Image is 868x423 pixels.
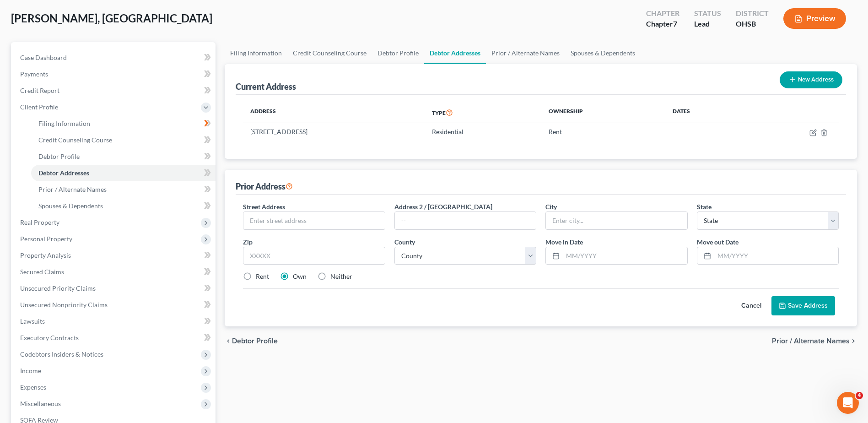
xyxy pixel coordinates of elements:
[771,296,835,315] button: Save Address
[646,19,679,29] div: Chapter
[225,337,278,345] button: chevron_left Debtor Profile
[772,337,857,345] button: Prior / Alternate Names chevron_right
[20,350,103,358] span: Codebtors Insiders & Notices
[673,19,677,28] span: 7
[20,284,96,292] span: Unsecured Priority Claims
[394,202,492,211] label: Address 2 / [GEOGRAPHIC_DATA]
[20,235,72,243] span: Personal Property
[20,87,59,94] span: Credit Report
[856,392,863,399] span: 4
[372,42,424,64] a: Debtor Profile
[425,102,541,123] th: Type
[545,238,583,246] span: Move in Date
[13,297,216,313] a: Unsecured Nonpriority Claims
[20,54,67,61] span: Case Dashboard
[546,212,687,229] input: Enter city...
[425,123,541,141] td: Residential
[293,272,307,281] label: Own
[665,102,746,123] th: Dates
[38,169,89,177] span: Debtor Addresses
[395,212,536,229] input: --
[20,334,79,342] span: Executory Contracts
[697,238,739,246] span: Move out Date
[243,238,253,246] span: Zip
[236,81,296,92] div: Current Address
[13,280,216,297] a: Unsecured Priority Claims
[646,8,679,19] div: Chapter
[736,8,769,19] div: District
[256,272,269,281] label: Rent
[394,238,415,246] span: County
[31,181,216,198] a: Prior / Alternate Names
[38,185,107,193] span: Prior / Alternate Names
[424,42,486,64] a: Debtor Addresses
[232,337,278,345] span: Debtor Profile
[243,102,425,123] th: Address
[38,119,90,127] span: Filing Information
[31,115,216,132] a: Filing Information
[780,71,842,88] button: New Address
[13,82,216,99] a: Credit Report
[736,19,769,29] div: OHSB
[694,8,721,19] div: Status
[31,132,216,148] a: Credit Counseling Course
[541,123,665,141] td: Rent
[31,148,216,165] a: Debtor Profile
[714,247,838,265] input: MM/YYYY
[731,297,771,315] button: Cancel
[486,42,565,64] a: Prior / Alternate Names
[13,264,216,280] a: Secured Claims
[697,203,712,211] span: State
[783,8,846,29] button: Preview
[38,152,80,160] span: Debtor Profile
[13,66,216,82] a: Payments
[225,337,232,345] i: chevron_left
[20,367,41,374] span: Income
[850,337,857,345] i: chevron_right
[837,392,859,414] iframe: Intercom live chat
[545,203,557,211] span: City
[243,247,385,265] input: XXXXX
[13,313,216,330] a: Lawsuits
[563,247,687,265] input: MM/YYYY
[13,247,216,264] a: Property Analysis
[20,383,46,391] span: Expenses
[31,198,216,214] a: Spouses & Dependents
[20,218,59,226] span: Real Property
[11,11,212,25] span: [PERSON_NAME], [GEOGRAPHIC_DATA]
[38,136,112,144] span: Credit Counseling Course
[38,202,103,210] span: Spouses & Dependents
[287,42,372,64] a: Credit Counseling Course
[225,42,287,64] a: Filing Information
[20,301,108,309] span: Unsecured Nonpriority Claims
[330,272,352,281] label: Neither
[13,49,216,66] a: Case Dashboard
[243,212,384,229] input: Enter street address
[694,19,721,29] div: Lead
[20,268,64,276] span: Secured Claims
[20,103,58,111] span: Client Profile
[20,400,61,407] span: Miscellaneous
[20,70,48,78] span: Payments
[243,123,425,141] td: [STREET_ADDRESS]
[541,102,665,123] th: Ownership
[20,317,45,325] span: Lawsuits
[13,330,216,346] a: Executory Contracts
[236,181,293,192] div: Prior Address
[772,337,850,345] span: Prior / Alternate Names
[20,251,71,259] span: Property Analysis
[565,42,641,64] a: Spouses & Dependents
[31,165,216,181] a: Debtor Addresses
[243,203,285,211] span: Street Address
